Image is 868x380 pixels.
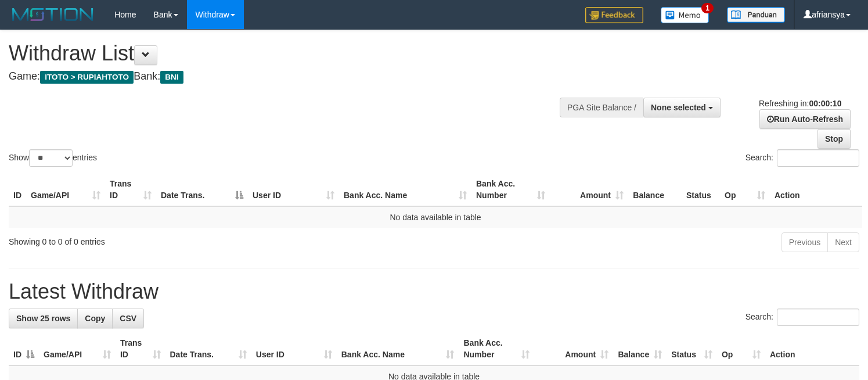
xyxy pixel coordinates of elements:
th: Balance: activate to sort column ascending [613,332,667,365]
img: panduan.png [727,7,785,23]
div: PGA Site Balance / [560,98,643,117]
th: Status: activate to sort column ascending [667,332,717,365]
th: Amount: activate to sort column ascending [550,173,628,206]
th: Bank Acc. Name: activate to sort column ascending [339,173,471,206]
a: CSV [112,309,144,328]
img: MOTION_logo.png [9,6,97,23]
img: Feedback.jpg [585,7,643,23]
label: Show entries [9,149,97,167]
th: ID [9,173,26,206]
span: BNI [160,71,183,84]
select: Showentries [29,149,73,167]
span: Copy [85,314,105,323]
th: Balance [628,173,682,206]
input: Search: [777,309,859,326]
a: Copy [77,309,113,328]
th: Amount: activate to sort column ascending [534,332,613,365]
label: Search: [745,149,859,167]
td: No data available in table [9,206,862,228]
th: Op: activate to sort column ascending [720,173,770,206]
th: Date Trans.: activate to sort column descending [156,173,248,206]
h4: Game: Bank: [9,71,567,83]
a: Previous [781,232,828,252]
th: Game/API: activate to sort column ascending [39,332,116,365]
th: Game/API: activate to sort column ascending [26,173,105,206]
a: Show 25 rows [9,309,78,328]
th: Op: activate to sort column ascending [717,332,765,365]
div: Showing 0 to 0 of 0 entries [9,231,353,248]
th: Trans ID: activate to sort column ascending [105,173,156,206]
th: User ID: activate to sort column ascending [251,332,337,365]
span: Show 25 rows [16,314,70,323]
th: Status [682,173,720,206]
th: Action [765,332,859,365]
h1: Latest Withdraw [9,280,859,303]
img: Button%20Memo.svg [661,7,709,23]
strong: 00:00:10 [809,99,841,108]
span: ITOTO > RUPIAHTOTO [40,71,134,84]
th: Trans ID: activate to sort column ascending [116,332,165,365]
span: 1 [701,3,714,13]
a: Next [827,232,859,252]
th: Action [770,173,862,206]
th: ID: activate to sort column descending [9,332,39,365]
input: Search: [777,149,859,167]
th: Bank Acc. Number: activate to sort column ascending [459,332,534,365]
th: User ID: activate to sort column ascending [248,173,339,206]
span: None selected [651,103,706,112]
th: Date Trans.: activate to sort column ascending [165,332,251,365]
span: Refreshing in: [759,99,841,108]
th: Bank Acc. Number: activate to sort column ascending [471,173,550,206]
th: Bank Acc. Name: activate to sort column ascending [337,332,459,365]
a: Stop [817,129,851,149]
a: Run Auto-Refresh [759,109,851,129]
label: Search: [745,309,859,326]
h1: Withdraw List [9,42,567,65]
button: None selected [643,98,721,117]
span: CSV [120,314,136,323]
